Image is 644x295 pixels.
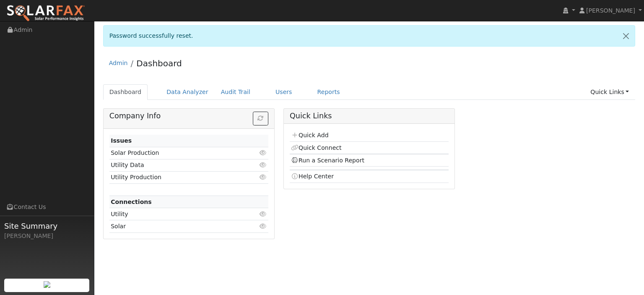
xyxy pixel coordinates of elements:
td: Utility Data [109,159,243,171]
a: Users [269,84,299,100]
td: Solar Production [109,147,243,159]
i: Click to view [260,150,267,156]
a: Reports [311,84,346,100]
span: [PERSON_NAME] [586,7,635,14]
img: SolarFax [6,5,85,22]
i: Click to view [260,211,267,217]
a: Close [617,26,635,46]
a: Quick Connect [291,144,341,151]
a: Run a Scenario Report [291,157,364,164]
a: Help Center [291,173,334,180]
i: Click to view [260,223,267,229]
div: [PERSON_NAME] [4,232,90,240]
i: Click to view [260,162,267,168]
h5: Company Info [109,112,268,120]
strong: Issues [111,137,132,144]
a: Admin [109,60,128,66]
a: Quick Links [584,84,635,100]
td: Utility Production [109,171,243,183]
h5: Quick Links [290,112,449,120]
img: retrieve [44,281,50,288]
a: Quick Add [291,132,328,138]
i: Click to view [260,174,267,180]
a: Audit Trail [215,84,257,100]
span: Site Summary [4,220,90,232]
strong: Connections [111,198,152,205]
td: Solar [109,220,243,232]
a: Dashboard [136,58,182,68]
a: Dashboard [103,84,148,100]
a: Data Analyzer [160,84,215,100]
td: Utility [109,208,243,220]
div: Password successfully reset. [103,25,636,47]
